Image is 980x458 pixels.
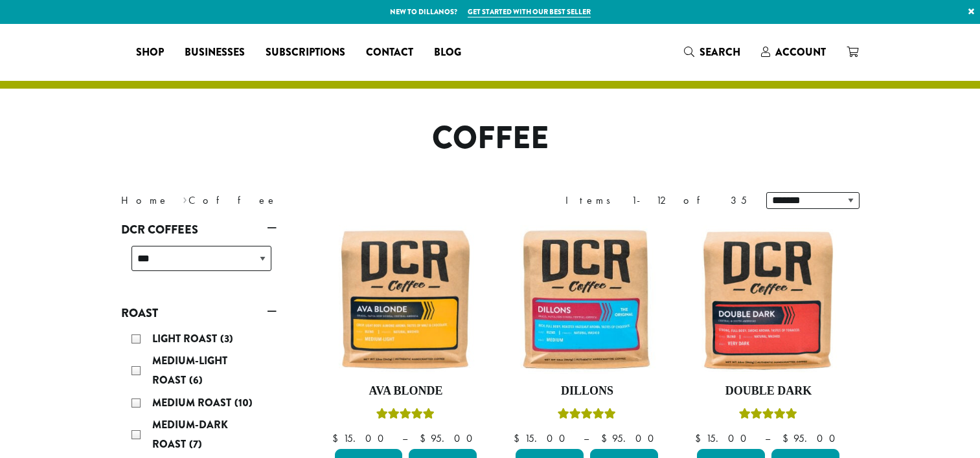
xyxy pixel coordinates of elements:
span: $ [420,431,431,445]
div: Rated 5.00 out of 5 [558,406,616,426]
span: Medium-Light Roast [152,353,227,387]
span: $ [332,431,343,445]
h4: Dillons [512,384,661,398]
bdi: 95.00 [782,431,841,445]
span: $ [601,431,612,445]
span: Account [775,45,826,60]
span: $ [695,431,706,445]
a: Double DarkRated 4.50 out of 5 [694,225,843,444]
a: Ava BlondeRated 5.00 out of 5 [332,225,481,444]
span: Subscriptions [266,45,345,61]
span: $ [782,431,793,445]
a: DCR Coffees [121,219,277,241]
span: Light Roast [152,331,220,346]
span: Businesses [185,45,245,61]
span: (6) [189,373,203,387]
a: Get started with our best seller [468,6,591,17]
span: $ [514,431,525,445]
bdi: 95.00 [420,431,479,445]
div: Rated 5.00 out of 5 [376,406,435,426]
a: DillonsRated 5.00 out of 5 [512,225,661,444]
bdi: 15.00 [695,431,753,445]
span: Blog [434,45,461,61]
span: (3) [220,331,233,346]
bdi: 15.00 [332,431,390,445]
div: DCR Coffees [121,241,277,287]
a: Shop [126,42,174,63]
span: – [765,431,770,445]
span: Medium-Dark Roast [152,417,228,452]
span: – [584,431,589,445]
span: Search [700,45,740,60]
nav: Breadcrumb [121,193,471,208]
a: Roast [121,302,277,324]
h1: Coffee [111,120,869,157]
a: Search [674,41,751,63]
h4: Ava Blonde [332,384,481,398]
img: Ava-Blonde-12oz-1-300x300.jpg [331,225,480,374]
bdi: 15.00 [514,431,571,445]
span: (10) [234,395,253,410]
span: Shop [136,45,164,61]
div: Rated 4.50 out of 5 [739,406,797,426]
span: › [183,188,187,208]
img: Double-Dark-12oz-300x300.jpg [694,225,843,374]
bdi: 95.00 [601,431,660,445]
span: – [402,431,407,445]
span: Contact [366,45,413,61]
span: Medium Roast [152,395,234,410]
a: Home [121,193,169,207]
div: Items 1-12 of 35 [565,193,747,208]
img: Dillons-12oz-300x300.jpg [512,225,661,374]
span: (7) [189,437,202,452]
h4: Double Dark [694,384,843,398]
